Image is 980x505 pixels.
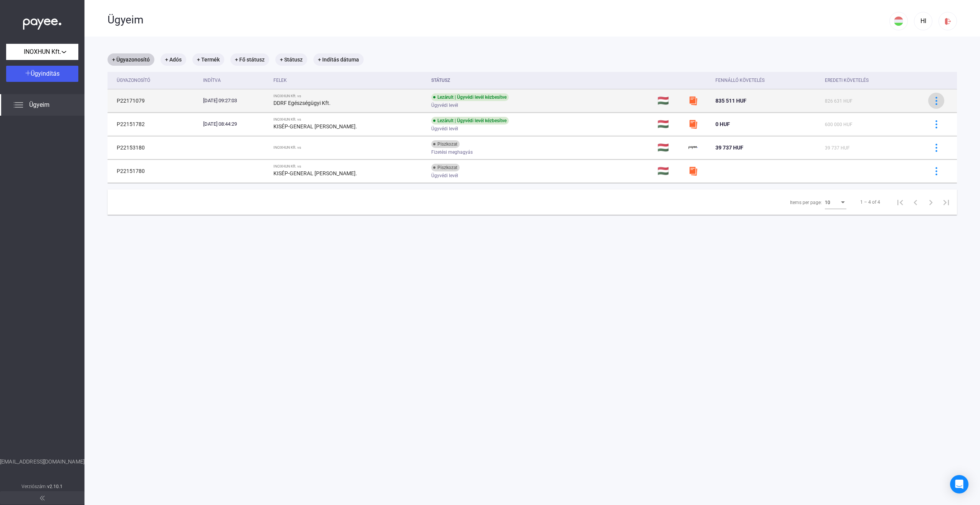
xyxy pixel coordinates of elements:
[192,53,224,66] mat-chip: + Termék
[273,76,287,85] div: Felek
[108,89,200,112] td: P22171079
[230,53,269,66] mat-chip: + Fő státusz
[25,70,31,76] img: plus-white.svg
[689,120,698,129] img: szamlazzhu-mini
[108,159,200,183] td: P22151780
[654,89,685,112] td: 🇭🇺
[273,94,425,98] div: INOXHUN Kft. vs
[203,76,221,85] div: Indítva
[108,53,154,66] mat-chip: + Ügyazonosító
[203,97,267,105] div: [DATE] 09:27:03
[47,484,63,489] strong: v2.10.1
[117,76,197,85] div: Ügyazonosító
[31,70,60,77] span: Ügyindítás
[431,117,509,125] div: Lezárult | Ügyvédi levél kézbesítve
[273,117,425,122] div: INOXHUN Kft. vs
[24,47,61,56] span: INOXHUN Kft.
[6,44,78,60] button: INOXHUN Kft.
[431,140,460,148] div: Piszkozat
[939,12,957,30] button: logout-red
[654,159,685,183] td: 🇭🇺
[825,122,853,127] span: 600 000 HUF
[932,167,940,175] img: more-blue
[825,76,919,85] div: Eredeti követelés
[431,101,458,110] span: Ügyvédi levél
[654,113,685,136] td: 🇭🇺
[715,98,747,104] span: 835 511 HUF
[914,12,932,30] button: HI
[313,53,364,66] mat-chip: + Indítás dátuma
[203,76,267,85] div: Indítva
[431,164,460,171] div: Piszkozat
[654,136,685,159] td: 🇭🇺
[23,14,61,30] img: white-payee-white-dot.svg
[431,93,509,101] div: Lezárult | Ügyvédi levél kézbesítve
[928,163,944,179] button: more-blue
[825,145,850,151] span: 39 737 HUF
[689,143,698,152] img: payee-logo
[6,66,78,82] button: Ügyindítás
[908,194,923,210] button: Previous page
[431,171,458,180] span: Ügyvédi levél
[431,148,473,157] span: Fizetési meghagyás
[825,198,846,207] mat-select: Items per page:
[950,475,968,493] div: Open Intercom Messenger
[14,100,23,110] img: list.svg
[889,12,908,30] button: HU
[431,124,458,133] span: Ügyvédi levél
[825,98,853,104] span: 826 631 HUF
[428,72,654,89] th: Státusz
[790,198,822,207] div: Items per page:
[939,194,954,210] button: Last page
[273,164,425,169] div: INOXHUN Kft. vs
[860,198,880,207] div: 1 – 4 of 4
[161,53,186,66] mat-chip: + Adós
[273,145,425,150] div: INOXHUN Kft. vs
[917,17,930,26] div: HI
[923,194,939,210] button: Next page
[275,53,307,66] mat-chip: + Státusz
[825,76,869,85] div: Eredeti követelés
[40,496,45,500] img: arrow-double-left-grey.svg
[273,76,425,85] div: Felek
[273,170,357,176] strong: KISÉP-GENERAL [PERSON_NAME].
[273,123,357,130] strong: KISÉP-GENERAL [PERSON_NAME].
[715,76,819,85] div: Fennálló követelés
[715,76,765,85] div: Fennálló követelés
[944,17,952,25] img: logout-red
[715,121,730,127] span: 0 HUF
[825,200,830,205] span: 10
[273,100,331,106] strong: DDRF Egészségügyi Kft.
[928,93,944,109] button: more-blue
[203,120,267,128] div: [DATE] 08:44:29
[108,113,200,136] td: P22151782
[892,194,908,210] button: First page
[932,144,940,152] img: more-blue
[689,96,698,105] img: szamlazzhu-mini
[29,100,50,110] span: Ügyeim
[928,140,944,156] button: more-blue
[689,166,698,176] img: szamlazzhu-mini
[928,116,944,132] button: more-blue
[108,13,889,27] div: Ügyeim
[715,145,743,151] span: 39 737 HUF
[932,120,940,128] img: more-blue
[894,17,903,26] img: HU
[117,76,150,85] div: Ügyazonosító
[932,97,940,105] img: more-blue
[108,136,200,159] td: P22153180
